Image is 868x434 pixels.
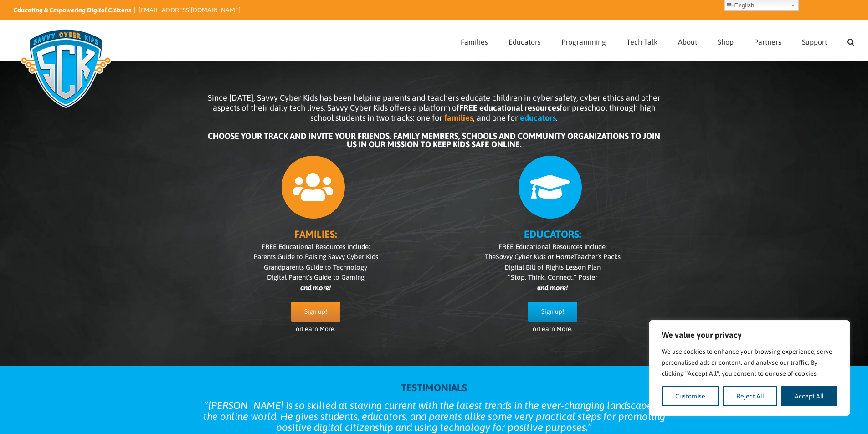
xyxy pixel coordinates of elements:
i: Savvy Cyber Kids at Home [496,253,574,260]
b: educators [520,113,556,123]
span: Shop [718,38,734,46]
span: Sign up! [304,308,327,316]
i: and more! [300,284,331,291]
span: Support [802,38,827,46]
span: . [556,113,558,123]
span: Digital Bill of Rights Lesson Plan [504,263,601,271]
b: FAMILIES: [294,228,337,240]
b: families [444,113,473,123]
a: Support [802,20,827,61]
blockquote: [PERSON_NAME] is so skilled at staying current with the latest trends in the ever-changing landsc... [197,400,671,433]
b: FREE educational resources [459,103,560,112]
span: Partners [754,38,781,46]
a: Learn More [302,325,334,332]
a: Sign up! [528,302,577,322]
button: Reject All [723,386,778,406]
a: Sign up! [291,302,340,322]
span: or . [296,325,336,332]
button: Customise [662,386,719,406]
span: FREE Educational Resources include: [498,243,607,250]
span: About [678,38,697,46]
p: We use cookies to enhance your browsing experience, serve personalised ads or content, and analys... [662,346,837,379]
a: Learn More [539,325,571,332]
span: Parents Guide to Raising Savvy Cyber Kids [253,253,378,260]
a: About [678,20,697,61]
a: Partners [754,20,781,61]
p: We value your privacy [662,330,837,341]
span: FREE Educational Resources include: [262,243,370,250]
strong: TESTIMONIALS [401,382,467,393]
nav: Main Menu [461,20,854,61]
a: Families [461,20,488,61]
span: Sign up! [541,308,564,316]
img: Savvy Cyber Kids Logo [14,23,118,114]
a: Tech Talk [627,20,657,61]
span: , and one for [473,113,518,123]
a: [EMAIL_ADDRESS][DOMAIN_NAME] [139,6,241,14]
i: and more! [537,284,568,291]
b: CHOOSE YOUR TRACK AND INVITE YOUR FRIENDS, FAMILY MEMBERS, SCHOOLS AND COMMUNITY ORGANIZATIONS TO... [208,131,660,149]
span: Grandparents Guide to Technology [264,263,367,271]
span: Programming [561,38,606,46]
span: Educators [508,38,541,46]
button: Accept All [781,386,837,406]
a: Educators [508,20,541,61]
a: Programming [561,20,606,61]
span: The Teacher’s Packs [485,253,621,260]
span: Since [DATE], Savvy Cyber Kids has been helping parents and teachers educate children in cyber sa... [208,93,661,123]
b: EDUCATORS: [524,228,581,240]
img: en [727,2,734,9]
span: “Stop. Think. Connect.” Poster [508,273,597,281]
span: Digital Parent’s Guide to Gaming [267,273,365,281]
i: Educating & Empowering Digital Citizens [14,6,131,14]
span: or . [533,325,573,332]
a: Search [847,20,854,61]
span: Tech Talk [627,38,657,46]
span: Families [461,38,488,46]
a: Shop [718,20,734,61]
